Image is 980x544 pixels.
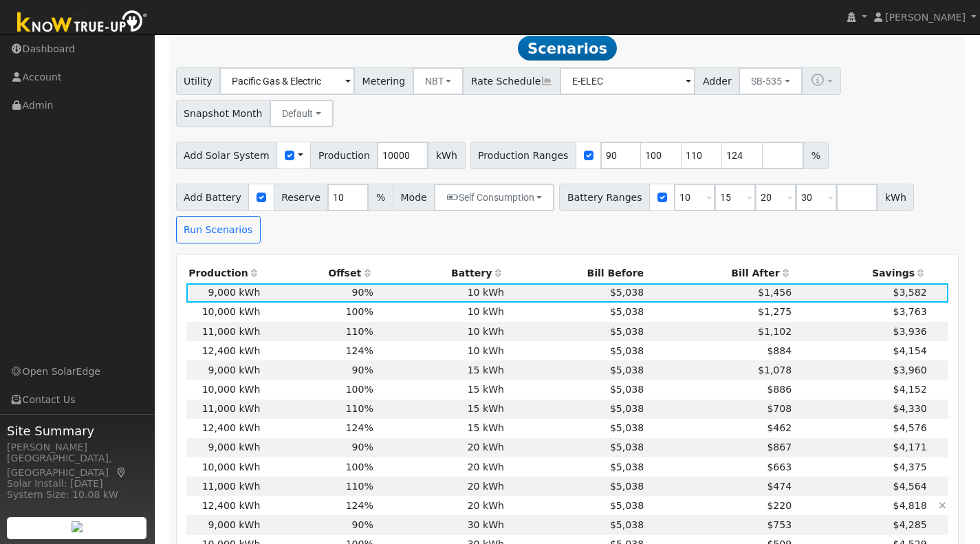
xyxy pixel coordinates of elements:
[610,519,644,530] span: $5,038
[893,306,926,317] span: $3,763
[893,461,926,472] span: $4,375
[375,283,506,303] td: 10 kWh
[186,380,263,399] td: 10,000 kWh
[186,264,263,283] th: Production
[893,442,926,453] span: $4,171
[893,519,926,530] span: $4,285
[767,461,792,472] span: $663
[893,365,926,376] span: $3,960
[767,442,792,453] span: $867
[610,481,644,492] span: $5,038
[10,8,155,39] img: Know True-Up
[186,303,263,322] td: 10,000 kWh
[375,457,506,477] td: 20 kWh
[346,403,373,414] span: 110%
[186,419,263,438] td: 12,400 kWh
[767,519,792,530] span: $753
[939,500,946,511] a: Hide scenario
[176,142,278,169] span: Add Solar System
[346,384,373,395] span: 100%
[270,100,334,127] button: Default
[610,345,644,356] span: $5,038
[186,457,263,477] td: 10,000 kWh
[346,500,373,511] span: 124%
[186,341,263,360] td: 12,400 kWh
[428,142,465,169] span: kWh
[610,384,644,395] span: $5,038
[393,184,435,211] span: Mode
[310,142,378,169] span: Production
[610,403,644,414] span: $5,038
[7,440,147,455] div: [PERSON_NAME]
[263,264,376,283] th: Offset
[758,326,792,337] span: $1,102
[767,422,792,433] span: $462
[507,264,646,283] th: Bill Before
[375,341,506,360] td: 10 kWh
[560,67,695,95] input: Select a Rate Schedule
[346,345,373,356] span: 124%
[375,496,506,515] td: 20 kWh
[176,184,250,211] span: Add Battery
[518,36,616,61] span: Scenarios
[346,481,373,492] span: 110%
[559,184,650,211] span: Battery Ranges
[610,461,644,472] span: $5,038
[375,322,506,341] td: 10 kWh
[346,306,373,317] span: 100%
[885,12,966,23] span: [PERSON_NAME]
[375,438,506,457] td: 20 kWh
[610,442,644,453] span: $5,038
[758,365,792,376] span: $1,078
[767,384,792,395] span: $886
[274,184,329,211] span: Reserve
[767,345,792,356] span: $884
[375,360,506,380] td: 15 kWh
[186,400,263,419] td: 11,000 kWh
[176,100,271,127] span: Snapshot Month
[186,322,263,341] td: 11,000 kWh
[116,467,128,478] a: Map
[610,306,644,317] span: $5,038
[610,287,644,298] span: $5,038
[470,142,576,169] span: Production Ranges
[219,67,355,95] input: Select a Utility
[354,67,413,95] span: Metering
[893,326,926,337] span: $3,936
[352,519,373,530] span: 90%
[758,306,792,317] span: $1,275
[7,422,147,440] span: Site Summary
[893,287,926,298] span: $3,582
[352,287,373,298] span: 90%
[893,345,926,356] span: $4,154
[893,481,926,492] span: $4,564
[695,67,739,95] span: Adder
[872,268,915,279] span: Savings
[413,67,464,95] button: NBT
[346,461,373,472] span: 100%
[434,184,554,211] button: Self Consumption
[610,500,644,511] span: $5,038
[893,500,926,511] span: $4,818
[352,365,373,376] span: 90%
[463,67,560,95] span: Rate Schedule
[176,216,261,243] button: Run Scenarios
[739,67,803,95] button: SB-535
[375,303,506,322] td: 10 kWh
[610,365,644,376] span: $5,038
[610,422,644,433] span: $5,038
[375,515,506,534] td: 30 kWh
[375,419,506,438] td: 15 kWh
[368,184,393,211] span: %
[893,384,926,395] span: $4,152
[893,422,926,433] span: $4,576
[877,184,914,211] span: kWh
[176,67,221,95] span: Utility
[186,496,263,515] td: 12,400 kWh
[610,326,644,337] span: $5,038
[767,403,792,414] span: $708
[375,264,506,283] th: Battery
[375,477,506,496] td: 20 kWh
[346,326,373,337] span: 110%
[186,477,263,496] td: 11,000 kWh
